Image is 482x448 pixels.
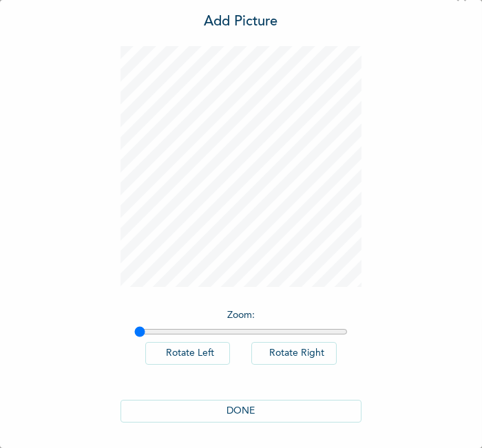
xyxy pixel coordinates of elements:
p: Zoom : [134,308,348,323]
button: Rotate Left [145,342,231,365]
span: Please add a recent Passport Photograph [96,222,344,278]
button: Rotate Right [251,342,337,365]
button: DONE [120,400,361,423]
h3: Add Picture [205,12,278,32]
